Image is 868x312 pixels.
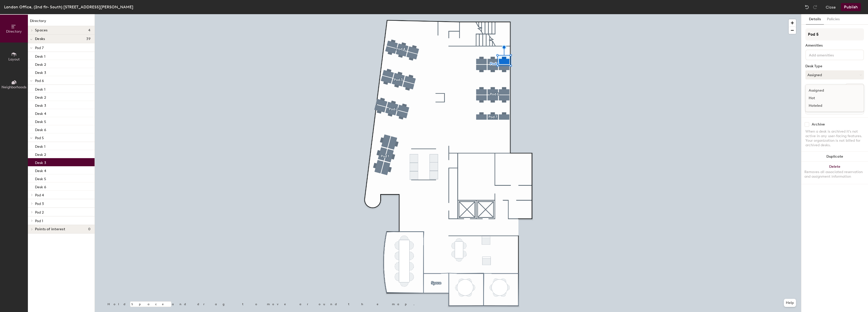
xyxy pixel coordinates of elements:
[35,202,44,206] span: Pod 3
[805,70,864,79] button: Assigned
[35,53,45,59] p: Desk 1
[784,299,796,307] button: Help
[805,64,864,68] div: Desk Type
[8,57,20,61] span: Layout
[6,29,22,34] span: Directory
[35,110,46,116] p: Desk 4
[35,175,46,181] p: Desk 5
[35,28,48,32] span: Spaces
[88,28,91,32] span: 4
[841,3,861,11] button: Publish
[826,3,836,11] button: Close
[805,44,864,48] div: Amenities
[812,122,825,127] div: Archive
[845,84,864,92] button: Ungroup
[812,5,818,10] img: Redo
[35,118,46,124] p: Desk 5
[801,152,868,162] button: Duplicate
[824,14,843,25] button: Policies
[35,219,43,223] span: Pod 1
[35,210,44,215] span: Pod 2
[806,102,856,110] div: Hoteled
[808,52,854,58] input: Add amenities
[806,14,824,25] button: Details
[35,126,46,132] p: Desk 6
[35,79,44,83] span: Pod 6
[35,46,44,50] span: Pod 7
[88,227,91,231] span: 0
[35,159,46,165] p: Desk 3
[28,18,95,26] h1: Directory
[35,151,46,157] p: Desk 2
[35,37,45,41] span: Desks
[801,162,868,184] button: DeleteRemoves all associated reservation and assignment information
[35,94,46,100] p: Desk 2
[4,4,133,10] div: London Office, (2nd flr- South) [STREET_ADDRESS][PERSON_NAME]
[2,85,26,89] span: Neighborhoods
[35,136,44,140] span: Pod 5
[86,37,91,41] span: 39
[806,87,856,94] div: Assigned
[35,167,46,173] p: Desk 4
[806,94,856,102] div: Hot
[35,69,46,75] p: Desk 3
[805,129,864,148] div: When a desk is archived it's not active in any user-facing features. Your organization is not bil...
[35,86,45,92] p: Desk 1
[35,183,46,189] p: Desk 6
[35,102,46,108] p: Desk 3
[804,5,809,10] img: Undo
[35,227,65,231] span: Points of interest
[35,143,45,149] p: Desk 1
[35,193,44,197] span: Pod 4
[35,61,46,67] p: Desk 2
[804,170,865,179] div: Removes all associated reservation and assignment information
